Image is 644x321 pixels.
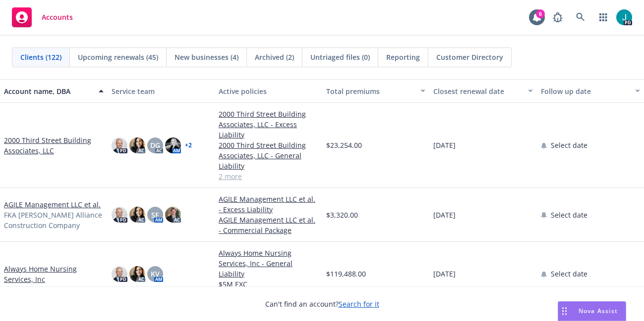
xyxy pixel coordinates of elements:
span: Customer Directory [436,52,503,62]
a: Search [571,7,590,27]
span: [DATE] [433,210,456,220]
span: $119,488.00 [326,269,366,279]
img: photo [129,138,145,153]
button: Active policies [215,79,322,103]
div: Follow up date [541,86,630,96]
img: photo [616,9,632,25]
a: $5M EXC [219,279,318,289]
div: Service team [112,86,211,96]
a: Accounts [8,3,77,31]
span: [DATE] [433,140,456,150]
span: SF [151,210,159,220]
a: Always Home Nursing Services, Inc [4,264,104,284]
div: Drag to move [558,302,571,321]
img: photo [112,138,127,153]
span: $3,320.00 [326,210,358,220]
a: 2000 Third Street Building Associates, LLC [4,135,104,156]
button: Total premiums [322,79,430,103]
span: Can't find an account? [265,299,379,309]
a: + 2 [185,142,192,148]
span: Clients (122) [20,52,61,62]
img: photo [129,207,145,223]
span: Upcoming renewals (45) [78,52,158,62]
a: AGILE Management LLC et al. [4,199,101,210]
a: Switch app [593,7,613,27]
a: AGILE Management LLC et al. - Commercial Package [219,215,318,235]
span: Untriaged files (0) [310,52,370,62]
div: 6 [536,9,545,18]
a: 2000 Third Street Building Associates, LLC - General Liability [219,140,318,171]
span: KV [151,269,160,279]
span: $23,254.00 [326,140,362,150]
img: photo [112,266,127,282]
span: [DATE] [433,269,456,279]
a: AGILE Management LLC et al. - Excess Liability [219,194,318,215]
div: Closest renewal date [433,86,522,96]
button: Service team [108,79,215,103]
a: Report a Bug [548,7,568,27]
img: photo [165,207,181,223]
div: Active policies [219,86,318,96]
span: New businesses (4) [175,52,238,62]
span: Select date [551,140,587,150]
img: photo [165,138,181,153]
span: Reporting [386,52,420,62]
span: Archived (2) [255,52,294,62]
button: Closest renewal date [429,79,537,103]
img: photo [129,266,145,282]
div: Total premiums [326,86,415,96]
span: Select date [551,269,587,279]
button: Nova Assist [558,301,626,321]
a: Always Home Nursing Services, Inc - General Liability [219,248,318,279]
a: Search for it [339,299,379,309]
img: photo [112,207,127,223]
span: Accounts [42,13,73,21]
span: DG [150,140,160,150]
span: Nova Assist [579,307,618,315]
span: Select date [551,210,587,220]
div: Account name, DBA [4,86,93,96]
a: 2 more [219,171,318,182]
span: FKA [PERSON_NAME] Alliance Construction Company [4,210,104,230]
a: 2000 Third Street Building Associates, LLC - Excess Liability [219,109,318,140]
